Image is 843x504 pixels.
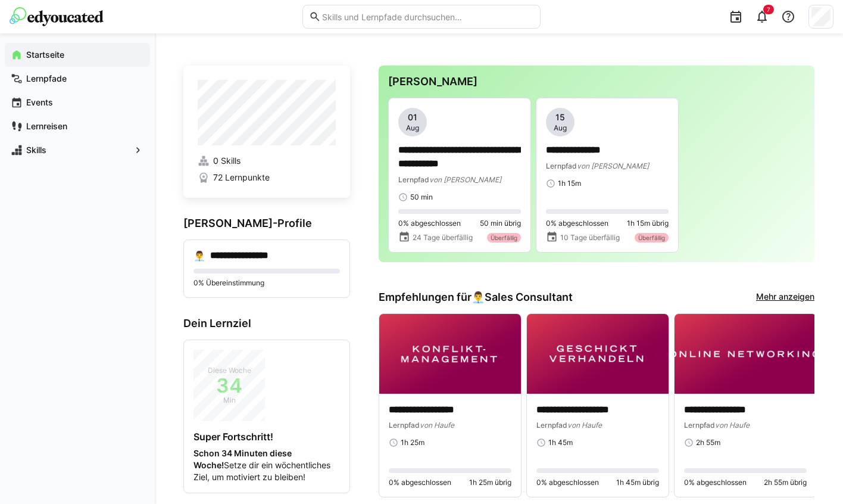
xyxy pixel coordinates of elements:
[193,431,340,443] h4: Super Fortschritt!
[213,172,270,183] span: 72 Lernpunkte
[401,438,424,447] span: 1h 25m
[388,75,805,88] h3: [PERSON_NAME]
[379,291,573,304] h3: Empfehlungen für
[183,217,350,230] h3: [PERSON_NAME]-Profile
[487,233,521,242] div: Überfällig
[413,233,473,242] span: 24 Tage überfällig
[410,192,433,202] span: 50 min
[546,161,577,170] span: Lernpfad
[560,233,620,242] span: 10 Tage überfällig
[213,155,241,167] span: 0 Skills
[554,123,567,133] span: Aug
[767,6,770,13] span: 7
[472,291,573,304] div: 👨‍💼
[548,438,573,447] span: 1h 45m
[429,175,501,184] span: von [PERSON_NAME]
[684,421,715,430] span: Lernpfad
[675,314,816,394] img: image
[198,155,336,167] a: 0 Skills
[193,278,340,288] p: 0% Übereinstimmung
[764,478,807,487] span: 2h 55m übrig
[696,438,720,447] span: 2h 55m
[635,233,669,242] div: Überfällig
[420,421,454,430] span: von Haufe
[536,421,567,430] span: Lernpfad
[756,291,814,304] a: Mehr anzeigen
[408,111,417,123] span: 01
[577,161,649,170] span: von [PERSON_NAME]
[527,314,669,394] img: image
[555,111,565,123] span: 15
[193,250,205,262] div: 👨‍💼
[183,317,350,330] h3: Dein Lernziel
[546,219,608,228] span: 0% abgeschlossen
[398,175,429,184] span: Lernpfad
[627,219,669,228] span: 1h 15m übrig
[193,447,340,483] p: Setze dir ein wöchentliches Ziel, um motiviert zu bleiben!
[469,478,511,487] span: 1h 25m übrig
[389,421,420,430] span: Lernpfad
[684,478,747,487] span: 0% abgeschlossen
[558,179,581,188] span: 1h 15m
[379,314,521,394] img: image
[480,219,521,228] span: 50 min übrig
[536,478,599,487] span: 0% abgeschlossen
[406,123,419,133] span: Aug
[398,219,461,228] span: 0% abgeschlossen
[389,478,451,487] span: 0% abgeschlossen
[715,421,750,430] span: von Haufe
[485,291,573,304] span: Sales Consultant
[567,421,602,430] span: von Haufe
[616,478,659,487] span: 1h 45m übrig
[321,11,534,22] input: Skills und Lernpfade durchsuchen…
[193,448,292,470] strong: Schon 34 Minuten diese Woche!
